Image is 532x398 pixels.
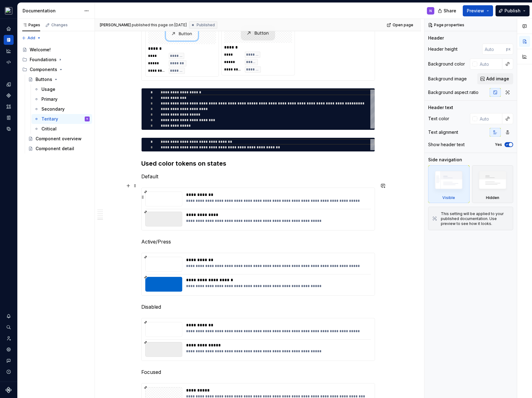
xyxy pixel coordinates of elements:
[6,387,12,393] svg: Supernova Logo
[4,345,14,354] a: Settings
[26,144,92,154] a: Component detail
[141,173,375,180] p: Default
[41,126,57,132] div: Critical
[32,124,92,134] a: Critical
[4,79,14,89] a: Design tokens
[463,5,493,16] button: Preview
[4,322,14,332] button: Search ⌘K
[486,195,499,200] div: Hidden
[20,34,43,42] button: Add
[20,55,92,65] div: Foundations
[428,157,462,163] div: Side navigation
[4,102,14,112] a: Assets
[477,73,513,84] button: Add image
[385,21,416,29] a: Open page
[495,142,502,147] label: Yes
[428,46,458,52] div: Header height
[32,84,92,94] a: Usage
[141,238,375,245] p: Active/Press
[428,116,449,122] div: Text color
[428,89,479,95] div: Background aspect ratio
[141,159,375,168] h3: Used color tokens on states
[23,8,81,14] div: Documentation
[30,66,57,73] div: Components
[393,23,413,28] span: Open page
[4,356,14,366] button: Contact support
[467,8,484,14] span: Preview
[486,76,509,82] span: Add image
[428,76,467,82] div: Background image
[41,106,65,112] div: Secondary
[4,124,14,134] a: Data sources
[441,211,509,226] div: This setting will be applied to your published documentation. Use preview to see how it looks.
[428,129,458,135] div: Text alignment
[87,116,88,122] div: N
[41,96,57,102] div: Primary
[30,47,51,53] div: Welcome!
[496,5,530,16] button: Publish
[428,165,470,203] div: Visible
[36,136,82,142] div: Component overview
[428,61,465,67] div: Background color
[32,104,92,114] a: Secondary
[4,35,14,45] a: Documentation
[36,76,52,83] div: Buttons
[429,8,432,13] div: N
[4,91,14,100] a: Components
[4,46,14,56] a: Analytics
[442,195,455,200] div: Visible
[504,8,521,14] span: Publish
[100,23,131,28] span: [PERSON_NAME]
[30,57,57,63] div: Foundations
[22,23,40,28] div: Pages
[26,134,92,144] a: Component overview
[472,165,513,203] div: Hidden
[32,114,92,124] a: TeritaryN
[26,74,92,84] a: Buttons
[482,44,506,55] input: Auto
[4,113,14,123] a: Storybook stories
[4,24,14,34] a: Home
[4,57,14,67] a: Code automation
[428,104,453,111] div: Header text
[197,23,215,28] span: Published
[435,5,460,16] button: Share
[132,23,187,28] div: published this page on [DATE]
[20,45,92,154] div: Page tree
[41,86,55,92] div: Usage
[477,58,502,70] input: Auto
[141,368,375,376] p: Focused
[506,47,511,52] p: px
[5,7,12,15] img: e5527c48-e7d1-4d25-8110-9641689f5e10.png
[141,303,375,311] p: Disabled
[20,45,92,55] a: Welcome!
[51,23,68,28] div: Changes
[4,333,14,343] a: Invite team
[20,65,92,74] div: Components
[444,8,456,14] span: Share
[36,146,74,152] div: Component detail
[32,94,92,104] a: Primary
[4,311,14,321] button: Notifications
[28,36,35,40] span: Add
[41,116,58,122] div: Teritary
[428,142,465,148] div: Show header text
[428,35,444,41] div: Header
[477,113,502,124] input: Auto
